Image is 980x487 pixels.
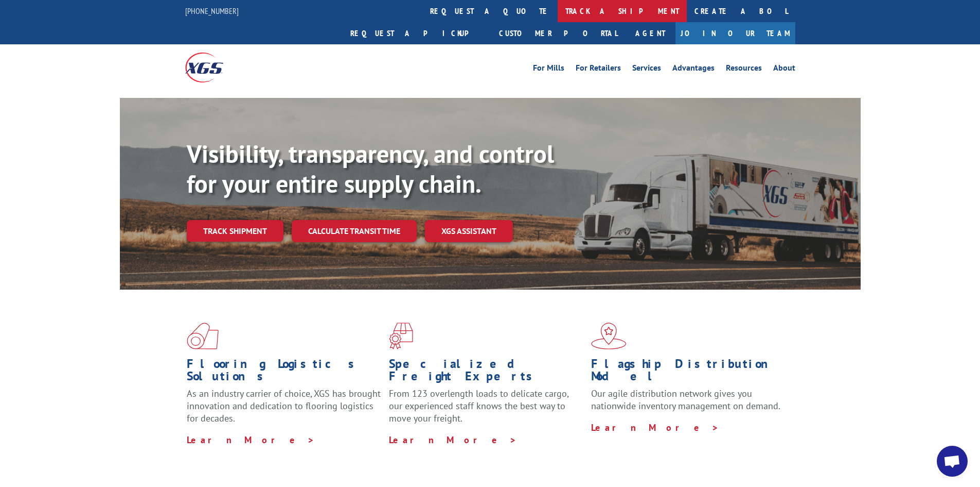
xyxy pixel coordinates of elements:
[187,220,283,242] a: Track shipment
[675,22,795,44] a: Join Our Team
[937,446,968,477] div: Open chat
[591,388,780,412] span: Our agile distribution network gives you nationwide inventory management on demand.
[591,422,719,433] a: Learn More >
[187,138,554,199] b: Visibility, transparency, and control for your entire supply chain.
[672,64,715,75] a: Advantages
[389,323,413,349] img: xgs-icon-focused-on-flooring-red
[187,358,381,388] h1: Flooring Logistics Solutions
[773,64,795,75] a: About
[726,64,762,75] a: Resources
[625,22,675,44] a: Agent
[632,64,661,75] a: Services
[389,358,583,388] h1: Specialized Freight Experts
[292,220,417,242] a: Calculate transit time
[576,64,621,75] a: For Retailers
[187,388,381,424] span: As an industry carrier of choice, XGS has brought innovation and dedication to flooring logistics...
[533,64,564,75] a: For Mills
[591,358,786,388] h1: Flagship Distribution Model
[187,434,315,446] a: Learn More >
[389,388,583,433] p: From 123 overlength loads to delicate cargo, our experienced staff knows the best way to move you...
[491,22,625,44] a: Customer Portal
[185,6,239,16] a: [PHONE_NUMBER]
[425,220,513,242] a: XGS ASSISTANT
[389,434,517,446] a: Learn More >
[187,323,219,349] img: xgs-icon-total-supply-chain-intelligence-red
[591,323,627,349] img: xgs-icon-flagship-distribution-model-red
[343,22,491,44] a: Request a pickup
